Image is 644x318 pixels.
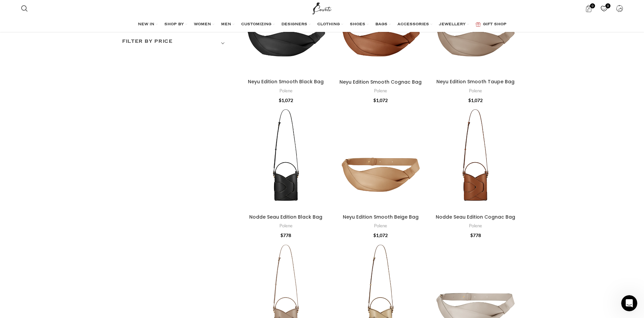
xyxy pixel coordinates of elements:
a: Neyu Edition Smooth Cognac Bag [339,79,422,85]
a: Neyu Edition Smooth Beige Bag [343,214,419,220]
span: NEW IN [138,22,154,27]
bdi: 1,072 [373,232,388,238]
span: $ [279,97,281,103]
span: WOMEN [194,22,211,27]
a: Nodde Seau Edition Black Bag [239,104,332,211]
bdi: 778 [280,232,291,238]
a: Nodde Seau Edition Black Bag [249,214,322,220]
span: $ [280,232,283,238]
a: BAGS [375,18,391,31]
a: Polene [279,88,292,94]
a: NEW IN [138,18,158,31]
a: Polene [469,88,482,94]
a: Nodde Seau Edition Cognac Bag [429,104,522,211]
a: MEN [221,18,234,31]
a: JEWELLERY [439,18,469,31]
span: CUSTOMIZING [241,22,271,27]
span: BAGS [375,22,387,27]
a: WOMEN [194,18,214,31]
span: $ [470,232,473,238]
span: GIFT SHOP [483,22,506,27]
a: Polene [374,88,387,94]
a: Neyu Edition Smooth Black Bag [248,78,324,85]
a: 0 [582,2,595,15]
a: Site logo [311,5,333,11]
bdi: 1,072 [373,97,388,103]
span: SHOES [350,22,365,27]
a: SHOP BY [164,18,187,31]
span: $ [468,97,471,103]
bdi: 1,072 [279,97,293,103]
div: Main navigation [18,18,626,31]
a: CLOTHING [317,18,343,31]
span: $ [373,97,376,103]
span: $ [373,232,376,238]
span: SHOP BY [164,22,184,27]
span: ACCESSORIES [397,22,429,27]
a: ACCESSORIES [397,18,432,31]
h3: Filter by price [122,38,229,49]
img: GiftBag [476,22,481,27]
span: JEWELLERY [439,22,466,27]
bdi: 778 [470,232,481,238]
a: Neyu Edition Smooth Beige Bag [334,104,427,211]
span: 0 [605,3,610,8]
div: My Wishlist [597,2,611,15]
a: Polene [469,223,482,229]
a: 0 [597,2,611,15]
a: Polene [374,223,387,229]
a: Nodde Seau Edition Cognac Bag [436,214,515,220]
bdi: 1,072 [468,97,483,103]
a: SHOES [350,18,369,31]
a: CUSTOMIZING [241,18,275,31]
a: Neyu Edition Smooth Taupe Bag [436,78,515,85]
a: Search [18,2,31,15]
span: DESIGNERS [281,22,307,27]
span: MEN [221,22,231,27]
a: GIFT SHOP [476,18,506,31]
a: DESIGNERS [281,18,311,31]
span: CLOTHING [317,22,340,27]
iframe: Intercom live chat [621,295,637,311]
span: 0 [590,3,595,8]
a: Polene [279,223,292,229]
